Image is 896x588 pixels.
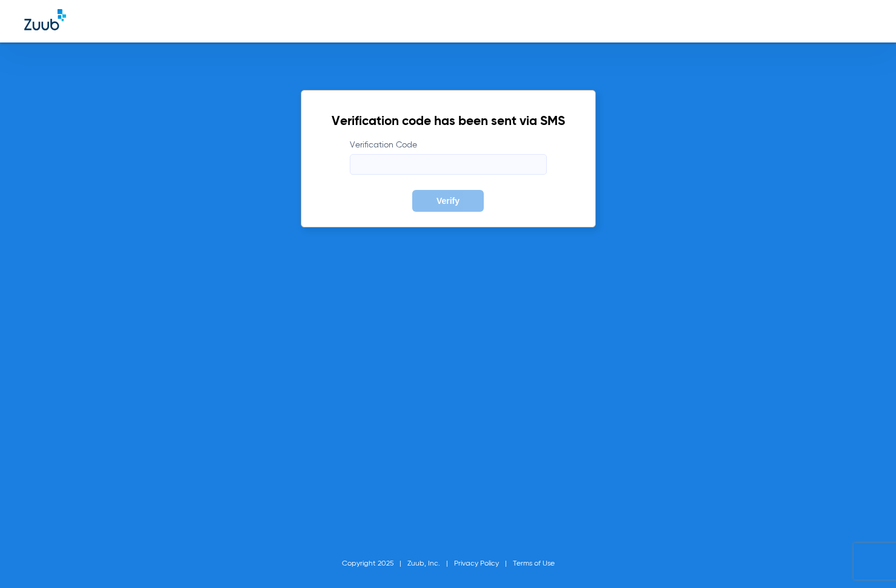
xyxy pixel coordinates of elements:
button: Verify [412,190,484,212]
label: Verification Code [350,139,547,175]
img: Zuub Logo [24,9,66,30]
li: Zuub, Inc. [407,558,454,570]
span: Verify [436,196,460,206]
li: Copyright 2025 [342,558,407,570]
h2: Verification code has been sent via SMS [332,116,565,128]
a: Privacy Policy [454,560,499,567]
input: Verification Code [350,154,547,175]
a: Terms of Use [513,560,555,567]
